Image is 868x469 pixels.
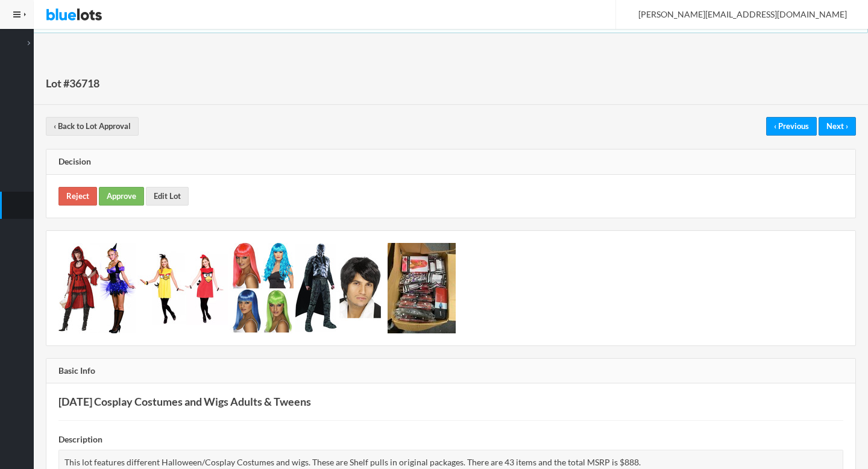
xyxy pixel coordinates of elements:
a: Next › [819,117,856,136]
label: Description [58,433,102,447]
img: 493afa9f-e4d8-476a-87cc-fc4f3d7b5056-1756245049.jpeg [388,243,456,333]
img: d77a3bf8-4359-426d-92b4-28007901a647-1756245048.jpg [230,243,294,333]
img: 3bbdfb15-c709-49f3-b0b6-3b79719d0938-1756245047.jpg [58,243,136,333]
a: ‹ Previous [766,117,817,136]
span: [PERSON_NAME][EMAIL_ADDRESS][DOMAIN_NAME] [625,9,847,19]
img: 38f6d740-d383-463b-a00d-32c788b61abc-1756245049.jpg [295,244,386,332]
a: Edit Lot [146,187,189,206]
div: Decision [46,150,855,175]
img: f0939676-b3a8-4dcb-9ba5-9f07cc219c7d-1756245048.jpg [137,251,228,325]
div: Basic Info [46,359,855,384]
a: Approve [99,187,144,206]
a: ‹ Back to Lot Approval [46,117,139,136]
a: Reject [58,187,97,206]
h3: [DATE] Cosplay Costumes and Wigs Adults & Tweens [58,395,843,408]
h1: Lot #36718 [46,74,99,92]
